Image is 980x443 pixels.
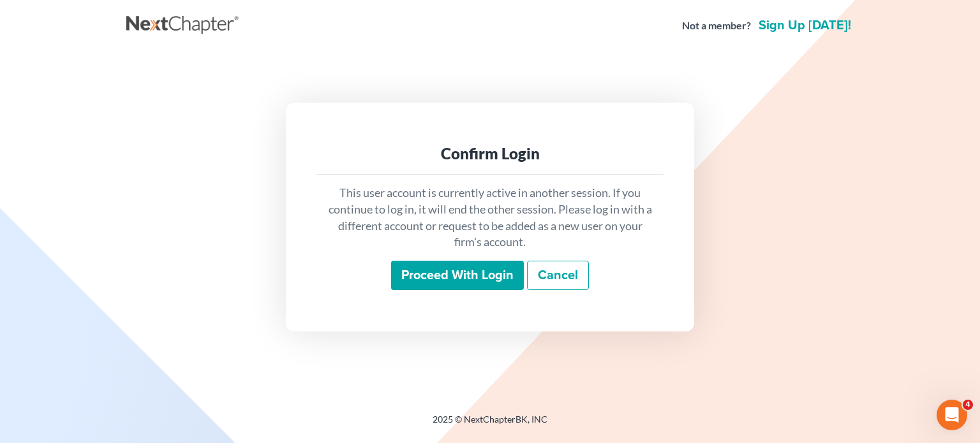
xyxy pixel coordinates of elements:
p: This user account is currently active in another session. If you continue to log in, it will end ... [327,185,653,251]
a: Sign up [DATE]! [756,19,854,32]
span: 4 [963,400,973,410]
strong: Not a member? [682,18,751,33]
iframe: Intercom live chat [937,400,967,430]
div: Confirm Login [327,143,653,164]
input: Proceed with login [391,261,524,290]
a: Cancel [527,261,589,290]
div: 2025 © NextChapterBK, INC [126,413,854,436]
